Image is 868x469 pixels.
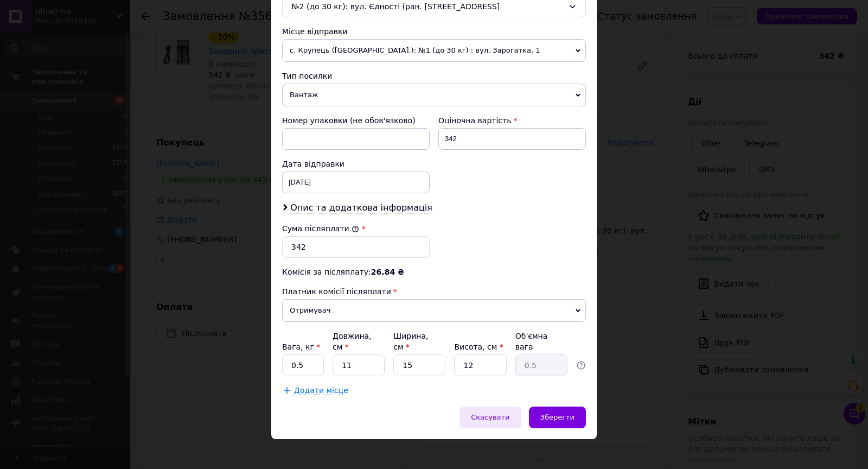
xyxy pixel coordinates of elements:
span: Отримувач [282,299,586,322]
label: Сума післяплати [282,224,359,233]
label: Висота, см [454,343,503,351]
div: Оціночна вартість [438,115,586,126]
div: Номер упаковки (не обов'язково) [282,115,430,126]
span: Зберегти [540,413,575,421]
span: Платник комісії післяплати [282,287,391,296]
div: Комісія за післяплату: [282,267,586,277]
label: Вага, кг [282,343,320,351]
span: Вантаж [282,84,586,106]
span: Тип посилки [282,72,332,80]
span: Додати місце [294,386,348,395]
span: Скасувати [471,413,509,421]
span: Опис та додаткова інформація [290,202,432,213]
div: Об'ємна вага [515,331,567,352]
label: Ширина, см [393,332,428,351]
label: Довжина, см [333,332,372,351]
span: 26.84 ₴ [371,268,404,276]
span: Місце відправки [282,27,348,36]
span: с. Крупець ([GEOGRAPHIC_DATA].): №1 (до 30 кг) : вул. Зарогатка, 1 [282,39,586,62]
div: Дата відправки [282,159,430,169]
